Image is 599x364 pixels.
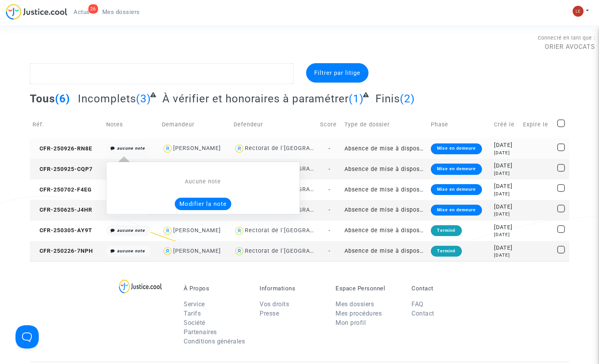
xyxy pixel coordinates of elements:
[260,310,279,317] a: Presse
[173,227,221,234] div: [PERSON_NAME]
[33,227,92,234] span: CFR-250305-AY9T
[329,248,330,254] span: -
[33,166,93,173] span: CFR-250925-CQP7
[184,310,201,317] a: Tarifs
[317,111,342,138] td: Score
[431,225,462,236] div: Terminé
[234,143,245,154] img: icon-user.svg
[6,4,67,20] img: jc-logo.svg
[231,111,317,138] td: Defendeur
[102,9,140,16] span: Mes dossiers
[117,248,145,254] i: aucune note
[431,143,482,154] div: Mise en demeure
[33,207,92,213] span: CFR-250625-J4HR
[245,227,472,234] div: Rectorat de l'[GEOGRAPHIC_DATA] ([GEOGRAPHIC_DATA]-[GEOGRAPHIC_DATA])
[336,319,366,326] a: Mon profil
[342,159,428,179] td: Absence de mise à disposition d'AESH
[162,143,173,154] img: icon-user.svg
[329,207,330,213] span: -
[260,285,324,292] p: Informations
[234,225,245,236] img: icon-user.svg
[494,244,518,252] div: [DATE]
[336,310,382,317] a: Mes procédures
[30,111,103,138] td: Réf.
[411,285,476,292] p: Contact
[494,231,518,238] div: [DATE]
[411,300,423,308] a: FAQ
[67,6,96,18] a: 26Actus
[15,325,39,348] iframe: Help Scout Beacon - Open
[494,162,518,170] div: [DATE]
[184,285,248,292] p: À Propos
[78,92,136,105] span: Incomplets
[428,111,491,138] td: Phase
[329,227,330,234] span: -
[400,92,415,105] span: (2)
[119,279,162,293] img: logo-lg.svg
[494,191,518,197] div: [DATE]
[234,246,245,257] img: icon-user.svg
[175,198,231,210] button: Modifier la note
[573,6,584,17] img: 7d989c7df380ac848c7da5f314e8ff03
[375,92,400,105] span: Finis
[184,338,245,345] a: Conditions générales
[33,248,93,254] span: CFR-250226-7NPH
[329,145,330,152] span: -
[342,138,428,159] td: Absence de mise à disposition d'AESH
[33,145,92,152] span: CFR-250926-RN8E
[96,6,146,18] a: Mes dossiers
[162,92,349,105] span: À vérifier et honoraires à paramétrer
[162,225,173,236] img: icon-user.svg
[103,111,159,138] td: Notes
[431,205,482,216] div: Mise en demeure
[520,111,554,138] td: Expire le
[494,141,518,150] div: [DATE]
[30,92,55,105] span: Tous
[117,228,145,233] i: aucune note
[431,164,482,174] div: Mise en demeure
[173,145,221,152] div: [PERSON_NAME]
[431,246,462,257] div: Terminé
[342,200,428,221] td: Absence de mise à disposition d'AESH
[245,248,344,254] div: Rectorat de l'[GEOGRAPHIC_DATA]
[184,300,205,308] a: Service
[159,111,231,138] td: Demandeur
[494,211,518,217] div: [DATE]
[491,111,520,138] td: Créé le
[494,223,518,232] div: [DATE]
[245,145,344,152] div: Rectorat de l'[GEOGRAPHIC_DATA]
[329,166,330,173] span: -
[336,300,374,308] a: Mes dossiers
[88,4,98,14] div: 26
[314,69,360,76] span: Filtrer par litige
[494,182,518,191] div: [DATE]
[494,252,518,259] div: [DATE]
[342,111,428,138] td: Type de dossier
[260,300,289,308] a: Vos droits
[122,178,284,186] div: Aucune note
[349,92,364,105] span: (1)
[431,184,482,195] div: Mise en demeure
[494,203,518,211] div: [DATE]
[173,248,221,254] div: [PERSON_NAME]
[494,150,518,156] div: [DATE]
[136,92,151,105] span: (3)
[33,186,92,193] span: CFR-250702-F4EG
[329,186,330,193] span: -
[494,170,518,177] div: [DATE]
[342,179,428,200] td: Absence de mise à disposition d'AESH
[74,9,90,16] span: Actus
[336,285,400,292] p: Espace Personnel
[342,221,428,241] td: Absence de mise à disposition d'AESH
[117,146,145,151] i: aucune note
[184,319,205,326] a: Société
[55,92,70,105] span: (6)
[184,328,217,336] a: Partenaires
[342,241,428,262] td: Absence de mise à disposition d'AESH
[538,35,595,41] span: Connecté en tant que :
[162,246,173,257] img: icon-user.svg
[411,310,434,317] a: Contact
